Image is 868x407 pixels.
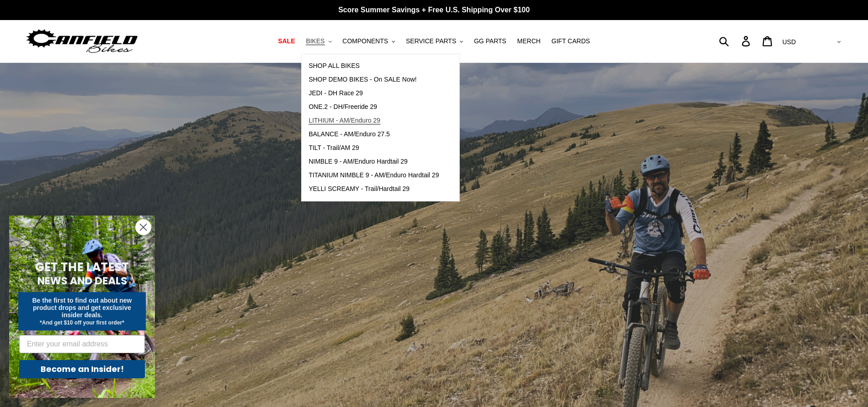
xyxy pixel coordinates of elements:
span: GIFT CARDS [551,37,590,45]
span: MERCH [517,37,540,45]
a: JEDI - DH Race 29 [302,87,446,100]
span: GG PARTS [474,37,506,45]
span: BALANCE - AM/Enduro 27.5 [308,130,390,138]
button: Become an Insider! [19,360,145,378]
span: LITHIUM - AM/Enduro 29 [308,117,380,124]
a: TILT - Trail/AM 29 [302,141,446,155]
a: GIFT CARDS [547,35,595,47]
a: TITANIUM NIMBLE 9 - AM/Enduro Hardtail 29 [302,169,446,182]
span: NIMBLE 9 - AM/Enduro Hardtail 29 [308,158,407,165]
span: TILT - Trail/AM 29 [308,144,359,152]
span: ONE.2 - DH/Freeride 29 [308,103,377,111]
input: Search [724,31,747,51]
button: Close dialog [135,219,151,235]
span: GET THE LATEST [35,259,129,275]
a: SHOP ALL BIKES [302,59,446,73]
input: Enter your email address [19,335,145,353]
img: Canfield Bikes [25,27,139,56]
span: SHOP DEMO BIKES - On SALE Now! [308,76,416,83]
button: BIKES [301,35,336,47]
a: MERCH [513,35,545,47]
a: SALE [273,35,299,47]
span: SALE [278,37,295,45]
a: BALANCE - AM/Enduro 27.5 [302,128,446,141]
a: NIMBLE 9 - AM/Enduro Hardtail 29 [302,155,446,169]
span: SHOP ALL BIKES [308,62,360,70]
span: TITANIUM NIMBLE 9 - AM/Enduro Hardtail 29 [308,171,439,179]
span: YELLI SCREAMY - Trail/Hardtail 29 [308,185,410,193]
span: Be the first to find out about new product drops and get exclusive insider deals. [32,297,132,319]
span: SERVICE PARTS [406,37,456,45]
a: ONE.2 - DH/Freeride 29 [302,100,446,114]
button: SERVICE PARTS [401,35,467,47]
a: SHOP DEMO BIKES - On SALE Now! [302,73,446,87]
a: LITHIUM - AM/Enduro 29 [302,114,446,128]
span: JEDI - DH Race 29 [308,89,363,97]
button: COMPONENTS [338,35,400,47]
span: NEWS AND DEALS [37,273,127,288]
span: BIKES [306,37,324,45]
a: GG PARTS [469,35,511,47]
span: COMPONENTS [343,37,388,45]
span: *And get $10 off your first order* [40,319,124,326]
a: YELLI SCREAMY - Trail/Hardtail 29 [302,182,446,196]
